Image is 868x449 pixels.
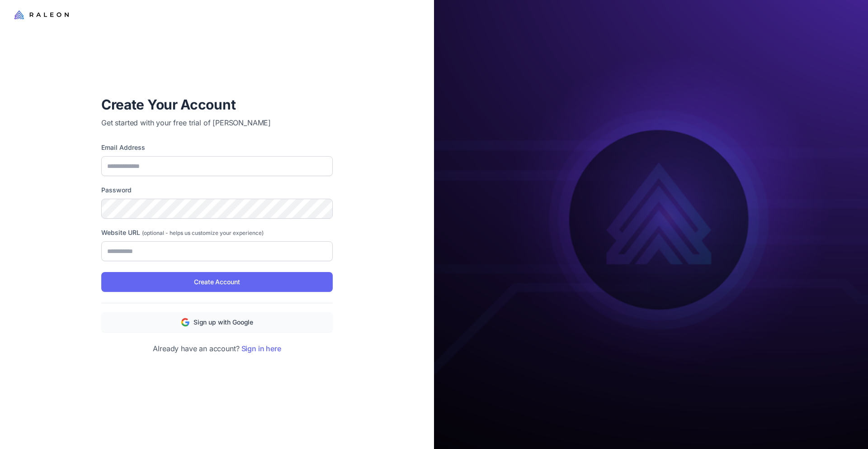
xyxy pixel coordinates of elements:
span: (optional - helps us customize your experience) [142,229,264,236]
p: Get started with your free trial of [PERSON_NAME] [101,117,333,128]
p: Already have an account? [101,343,333,354]
label: Email Address [101,143,333,153]
a: Sign in here [241,344,281,353]
h1: Create Your Account [101,96,333,114]
span: Sign up with Google [193,317,253,327]
button: Sign up with Google [101,312,333,332]
span: Create Account [194,277,240,287]
label: Website URL [101,228,333,238]
button: Create Account [101,272,333,292]
label: Password [101,185,333,195]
